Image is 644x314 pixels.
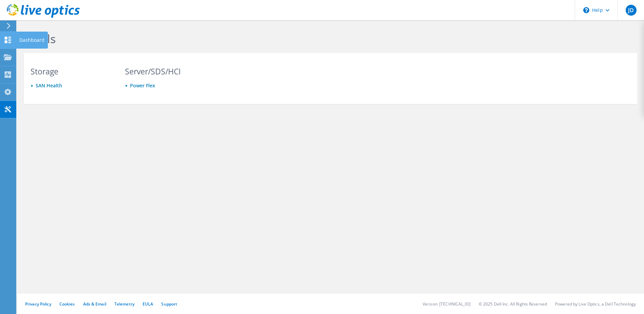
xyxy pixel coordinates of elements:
[423,301,471,307] li: Version: [TECHNICAL_ID]
[125,68,206,75] h3: Server/SDS/HCI
[59,301,75,307] a: Cookies
[583,7,589,13] svg: \n
[143,301,153,307] a: EULA
[31,68,112,75] h3: Storage
[36,82,62,89] a: SAN Health
[161,301,177,307] a: Support
[25,301,51,307] a: Privacy Policy
[130,82,155,89] a: Power Flex
[27,32,485,46] h1: Tools
[114,301,134,307] a: Telemetry
[555,301,636,307] li: Powered by Live Optics, a Dell Technology
[16,32,48,49] div: Dashboard
[626,5,637,16] span: JD
[83,301,106,307] a: Ads & Email
[479,301,547,307] li: © 2025 Dell Inc. All Rights Reserved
